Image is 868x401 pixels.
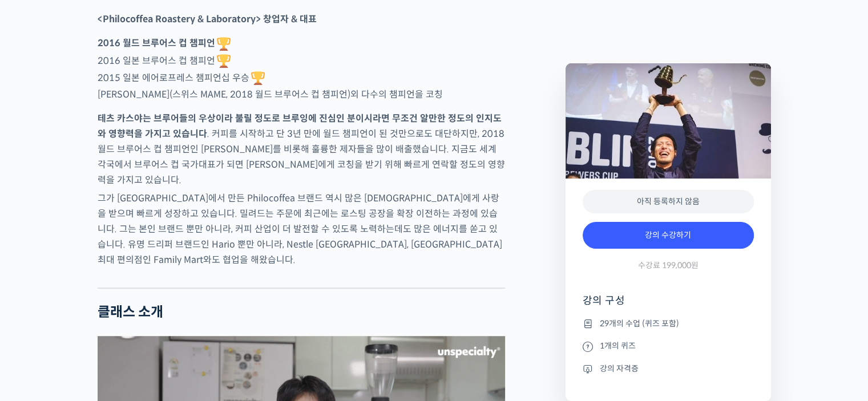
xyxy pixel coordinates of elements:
[217,37,231,51] img: 🏆
[583,339,754,353] li: 1개의 퀴즈
[217,54,231,68] img: 🏆
[98,37,232,49] strong: 2016 월드 브루어스 컵 챔피언
[147,306,219,335] a: 설정
[98,13,317,25] strong: <Philocoffea Roastery & Laboratory> 창업자 & 대표
[176,323,190,333] span: 설정
[98,112,502,140] strong: 테츠 카스야는 브루어들의 우상이라 불릴 정도로 브루잉에 진심인 분이시라면 무조건 알만한 정도의 인지도와 영향력을 가지고 있습니다
[36,323,43,333] span: 홈
[583,317,754,330] li: 29개의 수업 (퀴즈 포함)
[98,35,505,102] p: 2016 일본 브루어스 컵 챔피언 2015 일본 에어로프레스 챔피언십 우승 [PERSON_NAME](스위스 MAME, 2018 월드 브루어스 컵 챔피언)외 다수의 챔피언을 코칭
[104,324,118,333] span: 대화
[98,111,505,188] p: . 커피를 시작하고 단 3년 만에 월드 챔피언이 된 것만으로도 대단하지만, 2018 월드 브루어스 컵 챔피언인 [PERSON_NAME]를 비롯해 훌륭한 제자들을 많이 배출했습...
[583,222,754,249] a: 강의 수강하기
[98,191,505,268] p: 그가 [GEOGRAPHIC_DATA]에서 만든 Philocoffea 브랜드 역시 많은 [DEMOGRAPHIC_DATA]에게 사랑을 받으며 빠르게 성장하고 있습니다. 밀려드는 ...
[583,294,754,317] h4: 강의 구성
[583,362,754,375] li: 강의 자격증
[98,304,505,321] h2: 클래스 소개
[3,306,75,335] a: 홈
[638,260,699,271] span: 수강료 199,000원
[251,71,265,85] img: 🏆
[583,190,754,213] div: 아직 등록하지 않음
[75,306,147,335] a: 대화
